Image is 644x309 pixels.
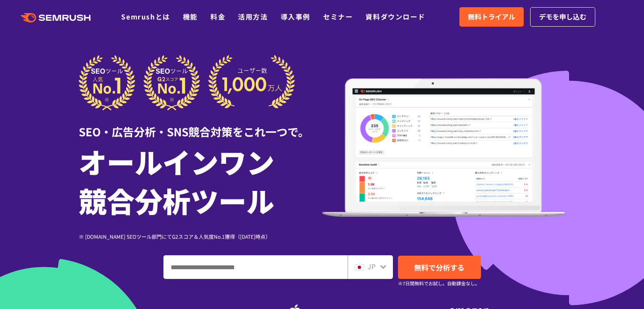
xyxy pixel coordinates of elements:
[281,11,310,22] a: 導入事例
[79,110,322,140] div: SEO・広告分析・SNS競合対策をこれ一つで。
[530,7,595,27] a: デモを申し込む
[468,11,515,22] span: 無料トライアル
[238,11,268,22] a: 活用方法
[398,256,481,279] a: 無料で分析する
[323,11,353,22] a: セミナー
[79,232,322,240] div: ※ [DOMAIN_NAME] SEOツール部門にてG2スコア＆人気度No.1獲得（[DATE]時点）
[398,279,480,287] small: ※7日間無料でお試し。自動課金なし。
[210,11,225,22] a: 料金
[164,256,347,279] input: ドメイン、キーワードまたはURLを入力してください
[79,142,322,220] h1: オールインワン 競合分析ツール
[121,11,170,22] a: Semrushとは
[365,11,425,22] a: 資料ダウンロード
[459,7,524,27] a: 無料トライアル
[539,11,586,22] span: デモを申し込む
[183,11,198,22] a: 機能
[368,261,376,271] span: JP
[414,262,464,273] span: 無料で分析する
